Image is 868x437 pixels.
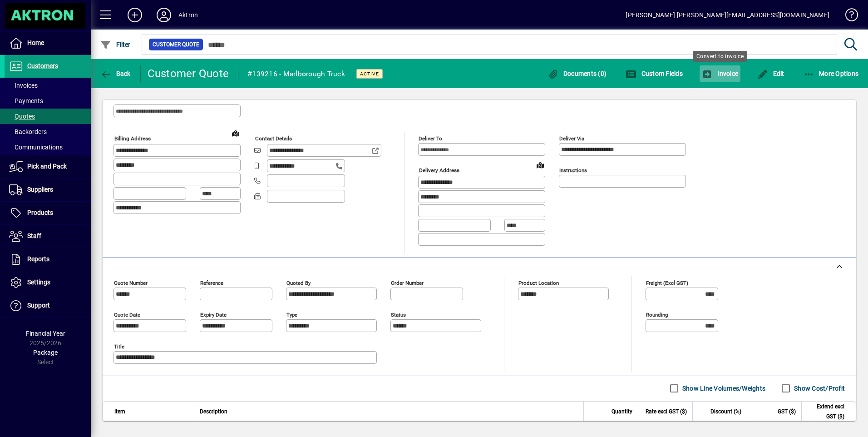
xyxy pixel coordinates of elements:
[5,271,91,294] a: Settings
[27,302,50,309] span: Support
[5,225,91,248] a: Staff
[27,163,67,170] span: Pick and Pack
[9,113,35,120] span: Quotes
[757,70,784,77] span: Edit
[391,311,406,318] mat-label: Status
[200,279,223,286] mat-label: Reference
[360,71,379,77] span: Active
[559,135,584,142] mat-label: Deliver via
[100,70,131,77] span: Back
[9,144,63,151] span: Communications
[114,407,125,417] span: Item
[27,278,50,286] span: Settings
[547,70,607,77] span: Documents (0)
[27,255,49,263] span: Reports
[286,279,311,286] mat-label: Quoted by
[518,279,559,286] mat-label: Product location
[646,279,688,286] mat-label: Freight (excl GST)
[9,82,38,89] span: Invoices
[5,202,91,224] a: Products
[33,349,58,356] span: Package
[623,65,685,82] button: Custom Fields
[27,62,58,70] span: Customers
[702,70,738,77] span: Invoice
[100,41,131,48] span: Filter
[807,402,844,422] span: Extend excl GST ($)
[114,343,124,349] mat-label: Title
[9,97,43,104] span: Payments
[178,8,198,22] div: Aktron
[247,67,345,81] div: #139216 - Marlborough Truck
[804,70,859,77] span: More Options
[778,407,796,417] span: GST ($)
[5,109,91,124] a: Quotes
[838,2,857,31] a: Knowledge Base
[91,65,141,82] app-page-header-button: Back
[626,70,683,77] span: Custom Fields
[27,232,41,239] span: Staff
[612,407,632,417] span: Quantity
[9,128,47,135] span: Backorders
[114,311,140,318] mat-label: Quote date
[148,66,229,81] div: Customer Quote
[419,135,442,142] mat-label: Deliver To
[200,311,227,318] mat-label: Expiry date
[286,311,297,318] mat-label: Type
[149,7,178,23] button: Profile
[5,294,91,317] a: Support
[228,126,243,140] a: View on map
[700,65,740,82] button: Invoice
[98,36,133,53] button: Filter
[27,39,44,46] span: Home
[27,186,53,193] span: Suppliers
[27,209,53,216] span: Products
[646,311,668,318] mat-label: Rounding
[559,167,587,174] mat-label: Instructions
[26,330,65,337] span: Financial Year
[533,158,547,172] a: View on map
[801,65,861,82] button: More Options
[200,407,227,417] span: Description
[693,51,747,62] div: Convert to invoice
[5,155,91,178] a: Pick and Pack
[98,65,133,82] button: Back
[5,248,91,271] a: Reports
[5,32,91,55] a: Home
[5,179,91,201] a: Suppliers
[792,384,845,393] label: Show Cost/Profit
[755,65,787,82] button: Edit
[710,407,741,417] span: Discount (%)
[153,40,199,49] span: Customer Quote
[5,78,91,93] a: Invoices
[114,279,148,286] mat-label: Quote number
[681,384,765,393] label: Show Line Volumes/Weights
[626,8,829,22] div: [PERSON_NAME] [PERSON_NAME][EMAIL_ADDRESS][DOMAIN_NAME]
[5,93,91,109] a: Payments
[391,279,424,286] mat-label: Order number
[5,139,91,155] a: Communications
[545,65,609,82] button: Documents (0)
[5,124,91,139] a: Backorders
[646,407,687,417] span: Rate excl GST ($)
[120,7,149,23] button: Add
